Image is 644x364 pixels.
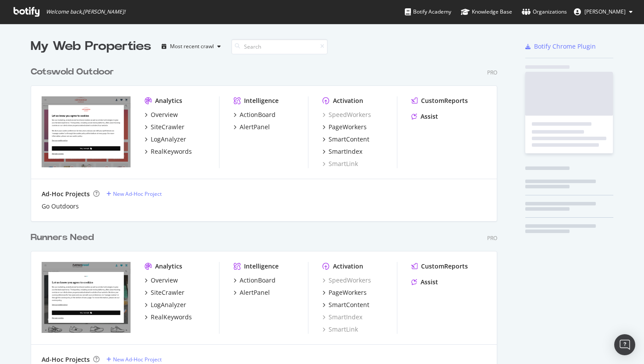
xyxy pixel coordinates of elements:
[42,190,90,198] div: Ad-Hoc Projects
[329,288,367,297] div: PageWorkers
[421,262,468,271] div: CustomReports
[145,123,184,131] a: SiteCrawler
[234,123,270,131] a: AlertPanel
[322,110,371,119] a: SpeedWorkers
[421,96,468,105] div: CustomReports
[42,202,79,211] a: Go Outdoors
[113,190,162,198] div: New Ad-Hoc Project
[145,313,192,322] a: RealKeywords
[244,262,279,271] div: Intelligence
[151,313,192,322] div: RealKeywords
[322,123,367,131] a: PageWorkers
[151,300,186,309] div: LogAnalyzer
[151,276,178,285] div: Overview
[155,96,182,105] div: Analytics
[322,300,369,309] a: SmartContent
[170,44,214,49] div: Most recent crawl
[31,231,94,244] div: Runners Need
[240,276,276,285] div: ActionBoard
[145,147,192,156] a: RealKeywords
[31,231,97,244] a: Runners Need
[46,8,125,15] span: Welcome back, [PERSON_NAME] !
[31,66,117,78] a: Cotswold Outdoor
[151,135,186,144] div: LogAnalyzer
[106,190,162,198] a: New Ad-Hoc Project
[145,110,178,119] a: Overview
[411,96,468,105] a: CustomReports
[322,288,367,297] a: PageWorkers
[145,288,184,297] a: SiteCrawler
[145,135,186,144] a: LogAnalyzer
[322,147,362,156] a: SmartIndex
[244,96,279,105] div: Intelligence
[113,356,162,363] div: New Ad-Hoc Project
[145,300,186,309] a: LogAnalyzer
[411,112,438,121] a: Assist
[145,276,178,285] a: Overview
[151,147,192,156] div: RealKeywords
[240,123,270,131] div: AlertPanel
[106,356,162,363] a: New Ad-Hoc Project
[322,276,371,285] a: SpeedWorkers
[329,300,369,309] div: SmartContent
[525,42,596,51] a: Botify Chrome Plugin
[31,66,114,78] div: Cotswold Outdoor
[322,135,369,144] a: SmartContent
[411,278,438,286] a: Assist
[42,96,131,167] img: https://www.cotswoldoutdoor.com
[42,262,131,333] img: https://www.runnersneed.com/
[522,7,567,16] div: Organizations
[151,123,184,131] div: SiteCrawler
[421,278,438,286] div: Assist
[487,69,497,76] div: Pro
[329,135,369,144] div: SmartContent
[567,5,640,19] button: [PERSON_NAME]
[405,7,451,16] div: Botify Academy
[411,262,468,271] a: CustomReports
[322,313,362,322] a: SmartIndex
[322,325,358,334] a: SmartLink
[234,276,276,285] a: ActionBoard
[240,110,276,119] div: ActionBoard
[329,123,367,131] div: PageWorkers
[234,288,270,297] a: AlertPanel
[231,39,328,54] input: Search
[42,355,90,364] div: Ad-Hoc Projects
[333,96,363,105] div: Activation
[234,110,276,119] a: ActionBoard
[487,234,497,242] div: Pro
[584,8,626,15] span: Ellie Combes
[614,334,635,355] div: Open Intercom Messenger
[322,159,358,168] a: SmartLink
[151,110,178,119] div: Overview
[333,262,363,271] div: Activation
[240,288,270,297] div: AlertPanel
[31,38,151,55] div: My Web Properties
[421,112,438,121] div: Assist
[155,262,182,271] div: Analytics
[158,39,224,53] button: Most recent crawl
[461,7,512,16] div: Knowledge Base
[534,42,596,51] div: Botify Chrome Plugin
[329,147,362,156] div: SmartIndex
[151,288,184,297] div: SiteCrawler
